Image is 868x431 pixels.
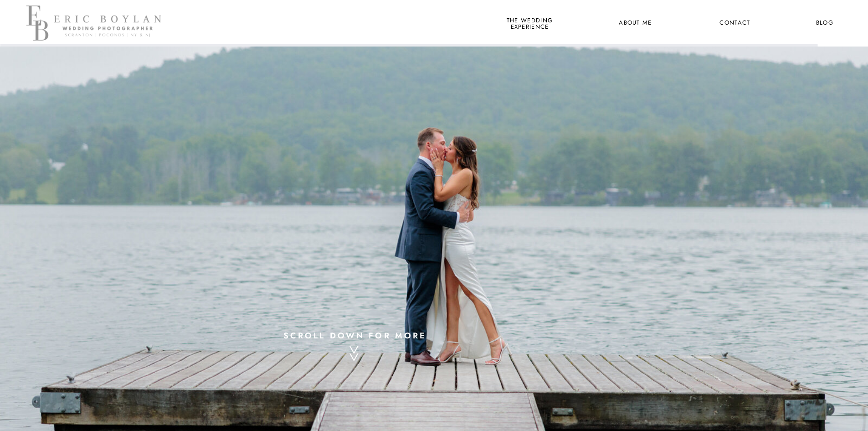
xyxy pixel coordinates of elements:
a: scroll down for more [276,328,434,341]
a: the wedding experience [505,17,555,29]
a: About Me [613,17,657,29]
a: Blog [808,17,842,29]
a: Contact [718,17,752,29]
